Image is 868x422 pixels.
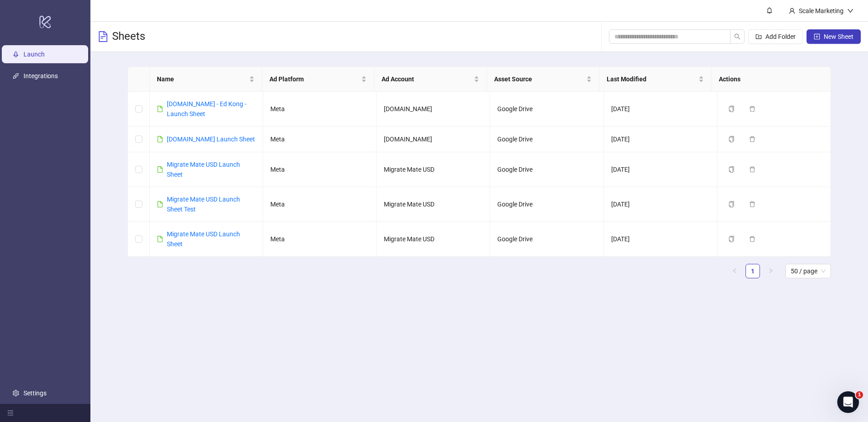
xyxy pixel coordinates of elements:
[24,72,58,80] a: Integrations
[263,92,377,127] td: Meta
[746,264,759,278] a: 1
[167,230,240,248] a: Migrate Mate USD Launch Sheet
[749,106,755,112] span: delete
[167,136,255,143] a: [DOMAIN_NAME] Launch Sheet
[604,187,717,222] td: [DATE]
[764,264,778,278] button: right
[157,136,163,142] span: file
[487,67,599,92] th: Asset Source
[150,67,262,92] th: Name
[604,152,717,187] td: [DATE]
[382,74,472,84] span: Ad Account
[490,152,604,187] td: Google Drive
[727,264,742,278] button: left
[157,74,247,84] span: Name
[847,8,854,14] span: down
[728,201,735,207] span: copy
[157,201,163,207] span: file
[745,264,760,278] li: 1
[377,92,490,127] td: [DOMAIN_NAME]
[263,187,377,222] td: Meta
[728,106,735,112] span: copy
[749,236,755,242] span: delete
[732,268,737,273] span: left
[98,31,108,42] span: file-text
[766,7,773,14] span: bell
[24,51,45,58] a: Launch
[167,161,240,178] a: Migrate Mate USD Launch Sheet
[728,166,735,173] span: copy
[263,152,377,187] td: Meta
[604,92,717,127] td: [DATE]
[807,29,861,44] button: New Sheet
[490,127,604,152] td: Google Drive
[749,166,755,173] span: delete
[263,127,377,152] td: Meta
[728,236,735,242] span: copy
[377,127,490,152] td: [DOMAIN_NAME]
[157,166,163,173] span: file
[262,67,375,92] th: Ad Platform
[795,6,847,16] div: Scale Marketing
[490,187,604,222] td: Google Drive
[377,222,490,257] td: Migrate Mate USD
[167,196,240,213] a: Migrate Mate USD Launch Sheet Test
[749,201,755,207] span: delete
[494,74,585,84] span: Asset Source
[768,268,774,273] span: right
[814,33,820,40] span: plus-square
[764,264,778,278] li: Next Page
[377,187,490,222] td: Migrate Mate USD
[734,33,741,40] span: search
[490,222,604,257] td: Google Drive
[377,152,490,187] td: Migrate Mate USD
[748,29,803,44] button: Add Folder
[490,92,604,127] td: Google Drive
[604,127,717,152] td: [DATE]
[824,33,854,40] span: New Sheet
[604,222,717,257] td: [DATE]
[727,264,742,278] li: Previous Page
[157,236,163,242] span: file
[112,29,145,44] h3: Sheets
[728,136,735,142] span: copy
[791,264,826,278] span: 50 / page
[765,33,796,40] span: Add Folder
[789,8,795,14] span: user
[263,222,377,257] td: Meta
[749,136,755,142] span: delete
[7,410,14,416] span: menu-fold
[167,100,246,117] a: [DOMAIN_NAME] - Ed Kong - Launch Sheet
[157,106,163,112] span: file
[374,67,487,92] th: Ad Account
[755,33,762,40] span: folder-add
[856,391,863,399] span: 1
[599,67,712,92] th: Last Modified
[269,74,360,84] span: Ad Platform
[607,74,697,84] span: Last Modified
[24,389,47,397] a: Settings
[785,264,831,278] div: Page Size
[837,391,859,413] iframe: Intercom live chat
[712,67,824,92] th: Actions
